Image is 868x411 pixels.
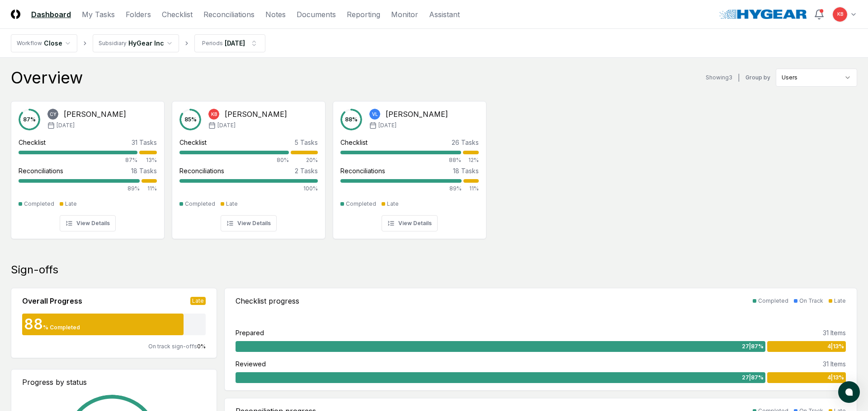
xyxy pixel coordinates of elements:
[60,215,116,231] button: View Details
[11,69,83,87] div: Overview
[236,359,266,369] div: Reviewed
[19,156,137,164] div: 87%
[463,156,479,164] div: 12%
[221,215,277,231] button: View Details
[224,288,857,391] a: Checklist progressCompletedOn TrackLatePrepared31 Items27|87%4|13%Reviewed31 Items27|87%4|13%
[236,296,299,306] div: Checklist progress
[22,317,43,332] div: 88
[139,156,157,164] div: 13%
[387,200,399,208] div: Late
[179,185,318,193] div: 100%
[838,381,860,403] button: atlas-launcher
[142,185,157,193] div: 11%
[453,166,479,175] div: 18 Tasks
[225,109,287,120] div: [PERSON_NAME]
[340,166,385,175] div: Reconciliations
[99,39,127,47] div: Subsidiary
[197,343,206,350] span: 0 %
[738,73,740,83] div: |
[190,297,206,305] div: Late
[172,94,325,239] a: 85%KB[PERSON_NAME][DATE]Checklist5 Tasks80%20%Reconciliations2 Tasks100%CompletedLateView Details
[236,328,264,337] div: Prepared
[297,9,336,20] a: Documents
[429,9,460,20] a: Assistant
[333,94,486,239] a: 88%VL[PERSON_NAME][DATE]Checklist26 Tasks88%12%Reconciliations18 Tasks89%11%CompletedLateView Det...
[126,9,151,20] a: Folders
[340,185,462,193] div: 89%
[50,111,57,118] span: CY
[340,138,368,147] div: Checklist
[31,9,71,20] a: Dashboard
[340,156,461,164] div: 88%
[758,297,788,305] div: Completed
[834,297,846,305] div: Late
[225,38,245,48] div: [DATE]
[745,75,770,80] label: Group by
[148,343,197,350] span: On track sign-offs
[22,296,82,306] div: Overall Progress
[11,263,857,277] div: Sign-offs
[64,109,126,120] div: [PERSON_NAME]
[22,377,206,388] div: Progress by status
[827,374,844,382] span: 4 | 13 %
[211,111,217,118] span: KB
[11,94,165,239] a: 87%CY[PERSON_NAME][DATE]Checklist31 Tasks87%13%Reconciliations18 Tasks89%11%CompletedLateView Det...
[827,342,844,351] span: 4 | 13 %
[823,328,846,337] div: 31 Items
[65,200,77,208] div: Late
[82,9,115,20] a: My Tasks
[742,374,764,382] span: 27 | 87 %
[799,297,823,305] div: On Track
[386,109,448,120] div: [PERSON_NAME]
[347,9,380,20] a: Reporting
[720,9,807,18] img: HyGear logo
[832,6,848,23] button: KB
[131,166,157,175] div: 18 Tasks
[291,156,318,164] div: 20%
[162,9,193,20] a: Checklist
[295,138,318,147] div: 5 Tasks
[823,359,846,369] div: 31 Items
[372,111,378,118] span: VL
[19,138,46,147] div: Checklist
[11,9,20,19] img: Logo
[57,121,75,129] span: [DATE]
[17,39,42,47] div: Workflow
[24,200,54,208] div: Completed
[132,138,157,147] div: 31 Tasks
[179,166,224,175] div: Reconciliations
[179,138,207,147] div: Checklist
[706,74,732,82] div: Showing 3
[226,200,238,208] div: Late
[185,200,215,208] div: Completed
[742,342,764,351] span: 27 | 87 %
[463,185,479,193] div: 11%
[19,166,63,175] div: Reconciliations
[11,34,265,52] nav: breadcrumb
[265,9,286,20] a: Notes
[837,11,843,18] span: KB
[346,200,376,208] div: Completed
[452,138,479,147] div: 26 Tasks
[202,39,223,47] div: Periods
[217,121,236,129] span: [DATE]
[203,9,255,20] a: Reconciliations
[378,121,396,129] span: [DATE]
[43,323,80,332] div: % Completed
[295,166,318,175] div: 2 Tasks
[194,34,265,52] button: Periods[DATE]
[179,156,289,164] div: 80%
[19,185,140,193] div: 89%
[391,9,418,20] a: Monitor
[382,215,438,231] button: View Details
